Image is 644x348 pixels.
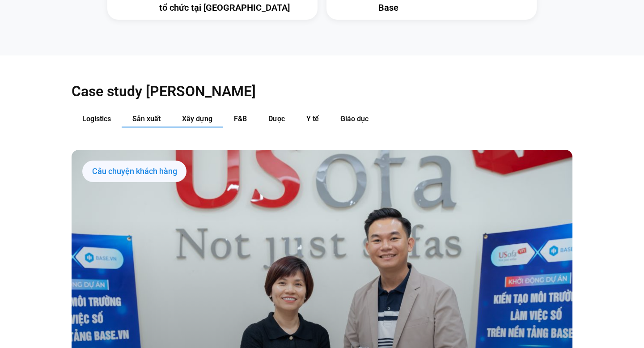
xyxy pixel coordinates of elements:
span: F&B [234,115,247,123]
span: Y tế [306,115,319,123]
span: Giáo dục [340,115,369,123]
span: Logistics [82,115,111,123]
span: Sản xuất [132,115,161,123]
div: Câu chuyện khách hàng [82,161,186,182]
h2: Case study [PERSON_NAME] [72,82,572,100]
span: Dược [268,115,285,123]
span: Xây dựng [182,115,212,123]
